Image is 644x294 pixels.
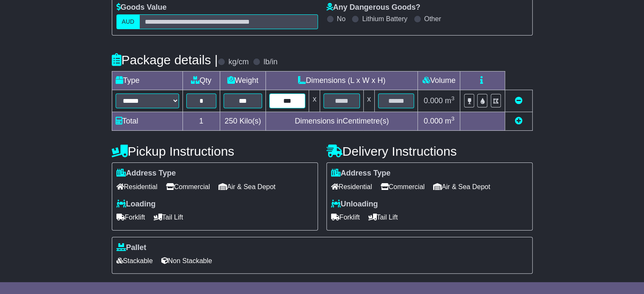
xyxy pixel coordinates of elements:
td: 1 [182,112,220,131]
label: Lithium Battery [362,15,407,23]
td: Total [112,112,182,131]
span: Residential [331,180,372,193]
span: Commercial [381,180,425,193]
td: Qty [182,71,220,90]
span: 250 [224,117,237,125]
span: 0.000 [424,117,443,125]
a: Remove this item [515,96,522,105]
label: Pallet [116,243,146,253]
td: x [363,90,374,112]
td: Volume [418,71,460,90]
span: m [445,117,455,125]
label: Address Type [331,169,391,178]
label: Loading [116,200,156,209]
span: Tail Lift [154,211,183,224]
td: Kilo(s) [220,112,265,131]
span: Tail Lift [368,211,398,224]
span: Commercial [166,180,210,193]
label: Any Dangerous Goods? [326,3,420,12]
td: Weight [220,71,265,90]
label: Goods Value [116,3,167,12]
label: lb/in [263,58,277,67]
span: Non Stackable [161,254,212,267]
sup: 3 [451,115,455,122]
td: Dimensions in Centimetre(s) [265,112,417,131]
span: Air & Sea Depot [218,180,276,193]
td: x [309,90,320,112]
h4: Package details | [112,53,218,67]
label: AUD [116,14,140,29]
td: Dimensions (L x W x H) [265,71,417,90]
label: Address Type [116,169,176,178]
span: Air & Sea Depot [433,180,490,193]
sup: 3 [451,95,455,102]
a: Add new item [515,117,522,125]
span: 0.000 [424,96,443,105]
span: Residential [116,180,158,193]
label: Unloading [331,200,378,209]
span: Forklift [331,211,360,224]
td: Type [112,71,182,90]
span: Forklift [116,211,145,224]
h4: Pickup Instructions [112,144,318,158]
span: m [445,96,455,105]
span: Stackable [116,254,153,267]
label: kg/cm [228,58,249,67]
label: No [337,15,345,23]
h4: Delivery Instructions [326,144,533,158]
label: Other [424,15,441,23]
